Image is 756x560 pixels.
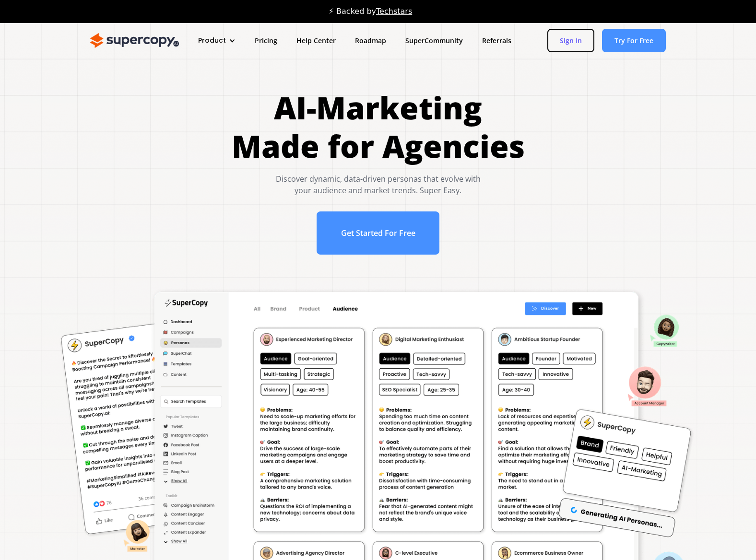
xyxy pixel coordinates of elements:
[198,35,226,46] div: Product
[472,32,521,49] a: Referrals
[189,32,245,49] div: Product
[245,32,287,49] a: Pricing
[376,7,412,16] a: Techstars
[232,173,525,196] div: Discover dynamic, data-driven personas that evolve with your audience and market trends. Super Easy.
[317,211,440,255] a: Get Started For Free
[232,89,525,165] h1: AI-Marketing Made for Agencies
[396,32,472,49] a: SuperCommunity
[602,29,666,52] a: Try For Free
[329,7,412,16] div: ⚡ Backed by
[547,29,594,52] a: Sign In
[345,32,396,49] a: Roadmap
[287,32,345,49] a: Help Center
